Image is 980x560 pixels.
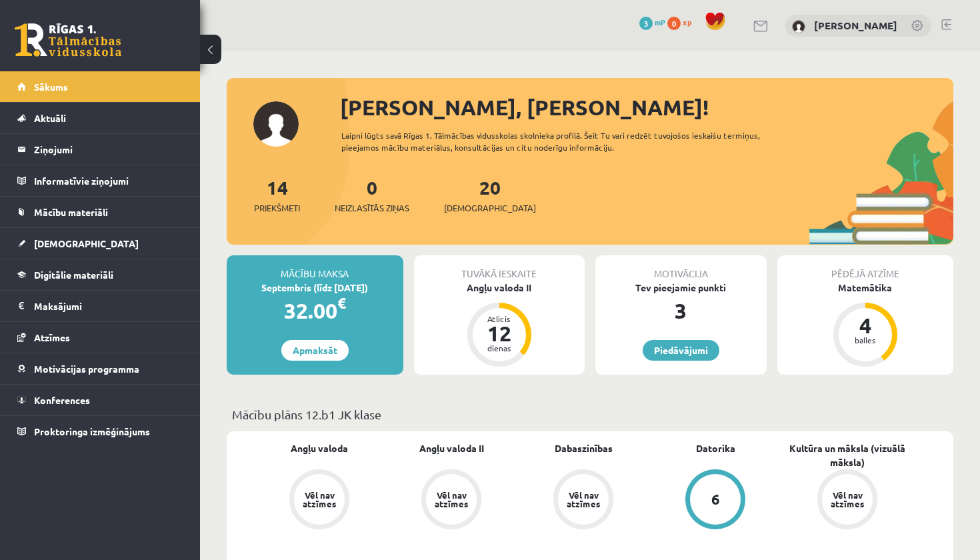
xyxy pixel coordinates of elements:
[781,441,913,469] a: Kultūra un māksla (vizuālā māksla)
[696,441,735,455] a: Datorika
[17,416,183,447] a: Proktoringa izmēģinājums
[17,197,183,227] a: Mācību materiāli
[281,340,349,361] a: Apmaksāt
[595,255,767,281] div: Motivācija
[335,201,409,215] span: Neizlasītās ziņas
[17,228,183,259] a: [DEMOGRAPHIC_DATA]
[444,201,536,215] span: [DEMOGRAPHIC_DATA]
[17,134,183,165] a: Ziņojumi
[34,363,139,375] span: Motivācijas programma
[385,469,517,532] a: Vēl nav atzīmes
[777,255,954,281] div: Pēdējā atzīme
[845,336,885,344] div: balles
[17,322,183,353] a: Atzīmes
[17,291,183,321] a: Maksājumi
[419,441,484,455] a: Angļu valoda II
[555,441,613,455] a: Dabaszinības
[17,103,183,133] a: Aktuāli
[227,255,403,281] div: Mācību maksa
[845,315,885,336] div: 4
[639,17,653,30] span: 3
[254,175,300,215] a: 14Priekšmeti
[479,323,519,344] div: 12
[34,394,90,406] span: Konferences
[414,255,585,281] div: Tuvākā ieskaite
[639,17,665,27] a: 3 mP
[34,331,70,343] span: Atzīmes
[253,469,385,532] a: Vēl nav atzīmes
[34,291,183,321] legend: Maksājumi
[595,295,767,327] div: 3
[34,206,108,218] span: Mācību materiāli
[34,269,113,281] span: Digitālie materiāli
[595,281,767,295] div: Tev pieejamie punkti
[335,175,409,215] a: 0Neizlasītās ziņas
[15,23,121,57] a: Rīgas 1. Tālmācības vidusskola
[683,17,691,27] span: xp
[649,469,781,532] a: 6
[667,17,698,27] a: 0 xp
[17,71,183,102] a: Sākums
[341,129,777,153] div: Laipni lūgts savā Rīgas 1. Tālmācības vidusskolas skolnieka profilā. Šeit Tu vari redzēt tuvojošo...
[340,91,953,123] div: [PERSON_NAME], [PERSON_NAME]!
[643,340,719,361] a: Piedāvājumi
[17,353,183,384] a: Motivācijas programma
[17,385,183,415] a: Konferences
[17,259,183,290] a: Digitālie materiāli
[17,165,183,196] a: Informatīvie ziņojumi
[433,491,470,508] div: Vēl nav atzīmes
[232,405,948,423] p: Mācību plāns 12.b1 JK klase
[829,491,866,508] div: Vēl nav atzīmes
[34,237,139,249] span: [DEMOGRAPHIC_DATA]
[814,19,897,32] a: [PERSON_NAME]
[34,425,150,437] span: Proktoringa izmēģinājums
[667,17,681,30] span: 0
[227,295,403,327] div: 32.00
[34,112,66,124] span: Aktuāli
[517,469,649,532] a: Vēl nav atzīmes
[565,491,602,508] div: Vēl nav atzīmes
[291,441,348,455] a: Angļu valoda
[711,492,720,507] div: 6
[337,293,346,313] span: €
[792,20,805,33] img: Anastasija Golobokova
[777,281,954,369] a: Matemātika 4 balles
[34,134,183,165] legend: Ziņojumi
[479,344,519,352] div: dienas
[444,175,536,215] a: 20[DEMOGRAPHIC_DATA]
[414,281,585,295] div: Angļu valoda II
[414,281,585,369] a: Angļu valoda II Atlicis 12 dienas
[301,491,338,508] div: Vēl nav atzīmes
[655,17,665,27] span: mP
[34,165,183,196] legend: Informatīvie ziņojumi
[781,469,913,532] a: Vēl nav atzīmes
[777,281,954,295] div: Matemātika
[254,201,300,215] span: Priekšmeti
[34,81,68,93] span: Sākums
[479,315,519,323] div: Atlicis
[227,281,403,295] div: Septembris (līdz [DATE])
